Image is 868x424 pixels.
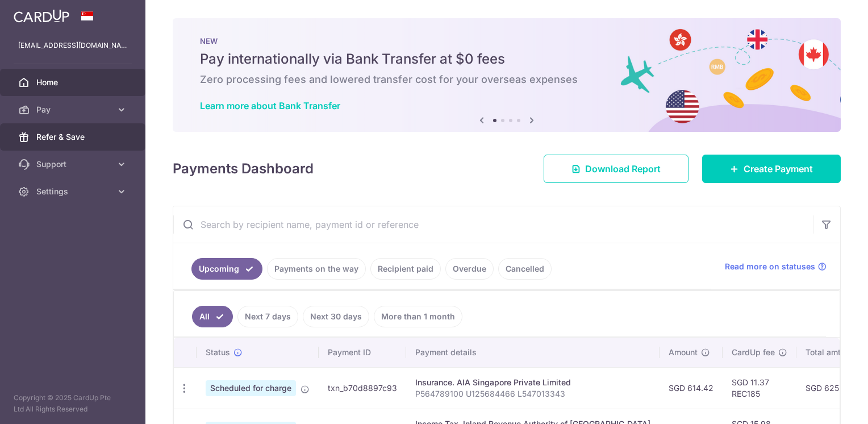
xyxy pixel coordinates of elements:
a: Upcoming [191,258,262,280]
th: Payment details [406,338,660,367]
span: Status [206,347,230,358]
a: Create Payment [702,155,841,183]
span: Read more on statuses [725,261,815,272]
span: Settings [36,186,111,197]
a: Next 30 days [303,306,369,327]
td: txn_b70d8897c93 [319,367,406,409]
span: Support [36,159,111,170]
span: Create Payment [744,162,813,176]
p: [EMAIL_ADDRESS][DOMAIN_NAME] [18,40,127,51]
input: Search by recipient name, payment id or reference [173,206,813,243]
td: SGD 614.42 [660,367,723,409]
span: CardUp fee [732,347,775,358]
p: P564789100 U125684466 L547013343 [415,388,650,400]
td: SGD 625.79 [796,367,865,409]
img: CardUp [14,9,69,23]
a: Next 7 days [237,306,298,327]
div: Insurance. AIA Singapore Private Limited [415,377,650,388]
h4: Payments Dashboard [173,159,314,179]
h5: Pay internationally via Bank Transfer at $0 fees [200,50,813,68]
span: Pay [36,104,111,115]
th: Payment ID [319,338,406,367]
a: All [192,306,233,327]
span: Refer & Save [36,131,111,143]
a: Overdue [445,258,494,280]
img: Bank transfer banner [173,18,841,132]
a: Payments on the way [267,258,366,280]
a: Recipient paid [370,258,441,280]
p: NEW [200,36,813,45]
a: Cancelled [498,258,552,280]
span: Home [36,77,111,88]
h6: Zero processing fees and lowered transfer cost for your overseas expenses [200,73,813,86]
span: Total amt. [806,347,843,358]
a: Read more on statuses [725,261,827,272]
a: Download Report [544,155,688,183]
span: Download Report [585,162,661,176]
span: Scheduled for charge [206,380,296,396]
td: SGD 11.37 REC185 [723,367,796,409]
span: Amount [669,347,698,358]
a: More than 1 month [374,306,462,327]
a: Learn more about Bank Transfer [200,100,340,111]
